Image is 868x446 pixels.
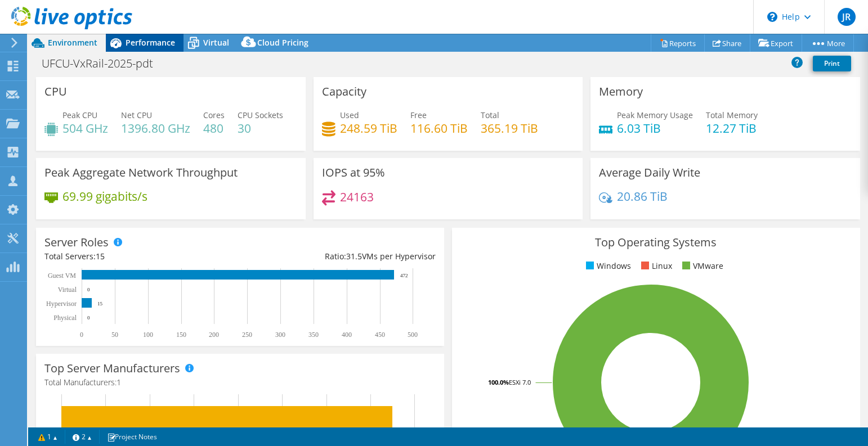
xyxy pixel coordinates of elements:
[599,166,700,179] h3: Average Daily Write
[87,315,90,321] text: 0
[121,110,152,120] span: Net CPU
[209,331,219,339] text: 200
[802,34,854,52] a: More
[410,110,427,120] span: Free
[65,430,100,444] a: 2
[62,110,97,120] span: Peak CPU
[96,251,105,262] span: 15
[750,34,802,52] a: Export
[44,166,238,179] h3: Peak Aggregate Network Throughput
[44,85,67,98] h3: CPU
[53,314,77,322] text: Physical
[44,250,240,263] div: Total Servers:
[242,331,252,339] text: 250
[509,378,531,386] tspan: ESXi 7.0
[408,331,418,339] text: 500
[706,110,758,120] span: Total Memory
[121,122,190,134] h4: 1396.80 GHz
[679,260,723,272] li: VMware
[203,110,225,120] span: Cores
[340,110,359,120] span: Used
[813,56,851,71] a: Print
[176,331,186,339] text: 150
[48,37,97,48] span: Environment
[80,331,83,339] text: 0
[203,122,225,134] h4: 480
[481,122,538,134] h4: 365.19 TiB
[111,331,118,339] text: 50
[257,37,308,48] span: Cloud Pricing
[87,287,90,292] text: 0
[342,331,352,339] text: 400
[203,37,229,48] span: Virtual
[375,331,385,339] text: 450
[706,122,758,134] h4: 12.27 TiB
[117,377,121,388] span: 1
[583,260,631,272] li: Windows
[599,85,643,98] h3: Memory
[30,430,65,444] a: 1
[44,236,109,249] h3: Server Roles
[651,34,705,52] a: Reports
[410,122,468,134] h4: 116.60 TiB
[126,37,175,48] span: Performance
[44,362,180,375] h3: Top Server Manufacturers
[308,331,319,339] text: 350
[460,236,852,249] h3: Top Operating Systems
[838,8,856,26] span: JR
[46,300,77,308] text: Hypervisor
[62,122,108,134] h4: 504 GHz
[617,122,693,134] h4: 6.03 TiB
[97,301,103,307] text: 15
[238,110,283,120] span: CPU Sockets
[767,12,777,22] svg: \n
[488,378,509,386] tspan: 100.0%
[340,122,397,134] h4: 248.59 TiB
[58,286,77,294] text: Virtual
[44,376,436,389] h4: Total Manufacturers:
[240,250,435,263] div: Ratio: VMs per Hypervisor
[617,110,693,120] span: Peak Memory Usage
[322,166,385,179] h3: IOPS at 95%
[400,273,408,278] text: 472
[481,110,499,120] span: Total
[638,260,672,272] li: Linux
[704,34,750,52] a: Share
[62,190,147,202] h4: 69.99 gigabits/s
[340,191,374,203] h4: 24163
[322,85,366,98] h3: Capacity
[99,430,165,444] a: Project Notes
[346,251,362,262] span: 31.5
[48,272,76,280] text: Guest VM
[143,331,153,339] text: 100
[238,122,283,134] h4: 30
[275,331,285,339] text: 300
[617,190,668,202] h4: 20.86 TiB
[37,57,171,70] h1: UFCU-VxRail-2025-pdt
